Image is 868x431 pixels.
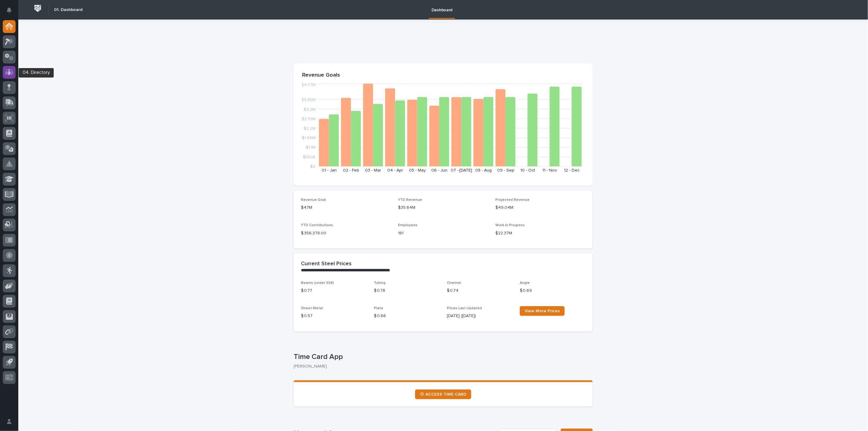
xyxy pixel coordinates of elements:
a: View More Prices [520,306,565,316]
text: 12 - Dec [564,168,580,172]
span: Tubing [374,281,385,285]
text: 06 - Jun [431,168,447,172]
text: 11 - Nov [543,168,557,172]
text: 03 - Mar [365,168,381,172]
p: $ 0.74 [447,288,512,294]
tspan: $2.2M [304,126,316,131]
span: Work in Progress [495,223,525,227]
text: 05 - May [409,168,426,172]
p: $35.64M [398,205,488,211]
text: 04 - Apr [387,168,403,172]
tspan: $550K [303,155,316,159]
p: [DATE] ([DATE]) [447,313,512,319]
p: 181 [398,230,488,237]
span: Projected Revenue [495,198,530,202]
p: $ 0.69 [520,288,585,294]
p: $ 0.57 [301,313,367,319]
img: Workspace Logo [32,3,43,14]
p: Revenue Goals [302,72,584,79]
div: Notifications [8,7,16,17]
text: 01 - Jan [322,168,337,172]
h2: 01. Dashboard [54,7,82,13]
text: 02 - Feb [343,168,359,172]
span: View More Prices [525,309,560,313]
span: Revenue Goal [301,198,326,202]
span: Beams (under 55#) [301,281,334,285]
text: 09 - Sep [497,168,514,172]
p: $ 356,378.00 [301,230,391,237]
text: 07 - [DATE] [451,168,472,172]
p: $47M [301,205,391,211]
tspan: $1.65M [302,136,316,140]
span: Plate [374,306,383,310]
tspan: $4.77M [301,83,316,87]
span: Prices Last Updated [447,306,482,310]
span: Angle [520,281,530,285]
p: $ 0.78 [374,288,439,294]
tspan: $0 [310,165,316,169]
span: YTD Contributions [301,223,333,227]
span: YTD Revenue [398,198,422,202]
span: Sheet Metal [301,306,323,310]
tspan: $1.1M [306,146,316,150]
p: $49.04M [495,205,585,211]
span: Employees [398,223,418,227]
h2: Current Steel Prices [301,261,352,267]
span: Channel [447,281,461,285]
span: ⏲ ACCESS TIME CARD [420,392,466,397]
p: $ 0.77 [301,288,367,294]
p: Time Card App [294,353,590,361]
tspan: $3.85M [301,98,316,102]
p: $22.37M [495,230,585,237]
a: ⏲ ACCESS TIME CARD [415,389,471,399]
button: Notifications [3,4,16,16]
p: [PERSON_NAME] [294,364,588,369]
text: 08 - Aug [476,168,492,172]
p: $ 0.66 [374,313,439,319]
text: 10 - Oct [520,168,535,172]
tspan: $3.3M [304,107,316,112]
tspan: $2.75M [302,117,316,121]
